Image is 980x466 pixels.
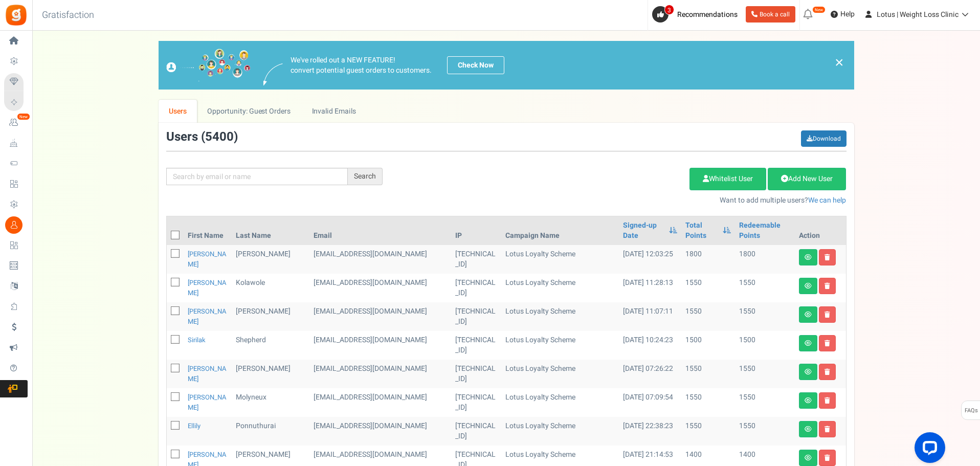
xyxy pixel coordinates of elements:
[801,130,847,147] a: Download
[188,278,227,298] a: [PERSON_NAME]
[309,302,451,331] td: customer
[619,302,681,331] td: [DATE] 11:07:11
[805,254,812,260] i: View details
[838,9,855,19] span: Help
[309,388,451,417] td: customer
[677,9,738,20] span: Recommendations
[451,216,501,245] th: IP
[501,417,619,446] td: Lotus Loyalty Scheme
[188,335,206,345] a: Sirilak
[232,417,309,446] td: Ponnuthurai
[805,369,812,375] i: View details
[451,245,501,274] td: [TECHNICAL_ID]
[501,388,619,417] td: Lotus Loyalty Scheme
[188,249,227,269] a: [PERSON_NAME]
[735,302,795,331] td: 1550
[739,220,791,241] a: Redeemable Points
[291,55,432,76] p: We've rolled out a NEW FEATURE! convert potential guest orders to customers.
[31,5,105,26] h3: Gratisfaction
[877,9,959,20] span: Lotus | Weight Loss Clinic
[501,302,619,331] td: Lotus Loyalty Scheme
[263,63,283,85] img: images
[664,5,674,15] span: 3
[501,274,619,302] td: Lotus Loyalty Scheme
[348,168,383,185] div: Search
[232,245,309,274] td: [PERSON_NAME]
[735,360,795,388] td: 1550
[398,195,847,206] p: Want to add multiple users?
[735,245,795,274] td: 1800
[735,417,795,446] td: 1550
[447,56,504,74] a: Check Now
[232,302,309,331] td: [PERSON_NAME]
[451,417,501,446] td: [TECHNICAL_ID]
[619,245,681,274] td: [DATE] 12:03:25
[309,417,451,446] td: customer
[825,312,830,318] i: Delete user
[795,216,846,245] th: Action
[805,455,812,461] i: View details
[309,274,451,302] td: customer
[681,417,734,446] td: 1550
[232,360,309,388] td: [PERSON_NAME]
[805,340,812,346] i: View details
[166,49,251,82] img: images
[501,245,619,274] td: Lotus Loyalty Scheme
[681,274,734,302] td: 1550
[159,100,197,123] a: Users
[501,216,619,245] th: Campaign Name
[451,274,501,302] td: [TECHNICAL_ID]
[805,426,812,432] i: View details
[835,56,844,69] a: ×
[188,306,227,326] a: [PERSON_NAME]
[619,417,681,446] td: [DATE] 22:38:23
[232,216,309,245] th: Last Name
[197,100,301,123] a: Opportunity: Guest Orders
[309,360,451,388] td: customer
[5,4,28,27] img: Gratisfaction
[685,220,717,241] a: Total Points
[188,392,227,412] a: [PERSON_NAME]
[451,331,501,360] td: [TECHNICAL_ID]
[681,388,734,417] td: 1550
[805,283,812,289] i: View details
[4,114,28,131] a: New
[825,455,830,461] i: Delete user
[501,360,619,388] td: Lotus Loyalty Scheme
[301,100,366,123] a: Invalid Emails
[619,274,681,302] td: [DATE] 11:28:13
[451,360,501,388] td: [TECHNICAL_ID]
[188,364,227,384] a: [PERSON_NAME]
[681,331,734,360] td: 1500
[735,388,795,417] td: 1550
[188,421,201,431] a: Ellily
[309,216,451,245] th: Email
[812,6,826,13] em: New
[17,113,30,120] em: New
[619,388,681,417] td: [DATE] 07:09:54
[805,312,812,318] i: View details
[501,331,619,360] td: Lotus Loyalty Scheme
[623,220,664,241] a: Signed-up Date
[735,274,795,302] td: 1550
[166,168,348,185] input: Search by email or name
[825,283,830,289] i: Delete user
[451,388,501,417] td: [TECHNICAL_ID]
[825,397,830,404] i: Delete user
[746,6,795,23] a: Book a call
[184,216,232,245] th: First Name
[964,401,978,420] span: FAQs
[451,302,501,331] td: [TECHNICAL_ID]
[825,340,830,346] i: Delete user
[619,360,681,388] td: [DATE] 07:26:22
[619,331,681,360] td: [DATE] 10:24:23
[825,426,830,432] i: Delete user
[232,388,309,417] td: Molyneux
[689,168,766,190] a: Whitelist User
[735,331,795,360] td: 1500
[232,274,309,302] td: kolawole
[768,168,846,190] a: Add New User
[166,130,238,144] h3: Users ( )
[652,6,742,23] a: 3 Recommendations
